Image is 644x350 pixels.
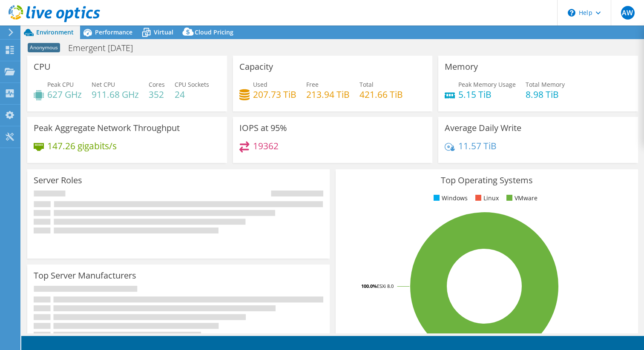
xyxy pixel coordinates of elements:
h4: 19362 [253,141,279,151]
span: Anonymous [28,43,60,52]
h3: Top Operating Systems [342,176,632,185]
tspan: ESXi 8.0 [377,283,394,289]
svg: \n [568,9,575,17]
h3: CPU [34,62,51,71]
span: Cores [149,80,165,88]
span: Performance [95,28,132,36]
span: Net CPU [92,80,115,88]
span: Peak CPU [47,80,74,88]
span: AW [621,6,635,20]
h3: Server Roles [34,176,82,185]
h4: 8.98 TiB [526,90,565,99]
h3: Memory [445,62,478,71]
li: Windows [431,193,468,203]
h1: Emergent [DATE] [64,43,146,53]
h4: 213.94 TiB [306,90,350,99]
h4: 24 [175,90,209,99]
span: Free [306,80,319,88]
tspan: 100.0% [361,283,377,289]
h3: Top Server Manufacturers [34,271,136,280]
h3: IOPS at 95% [239,123,287,133]
span: Virtual [154,28,173,36]
h4: 207.73 TiB [253,90,296,99]
h4: 147.26 gigabits/s [47,141,117,151]
h4: 911.68 GHz [92,90,139,99]
h4: 421.66 TiB [359,90,403,99]
span: CPU Sockets [175,80,209,88]
h4: 352 [149,90,165,99]
h3: Average Daily Write [445,123,521,133]
span: Total Memory [526,80,565,88]
h3: Capacity [239,62,273,71]
span: Cloud Pricing [195,28,233,36]
h4: 11.57 TiB [458,141,497,151]
span: Used [253,80,267,88]
h3: Peak Aggregate Network Throughput [34,123,180,133]
span: Environment [36,28,74,36]
li: VMware [504,193,538,203]
h4: 627 GHz [47,90,82,99]
li: Linux [473,193,499,203]
span: Peak Memory Usage [458,80,516,88]
h4: 5.15 TiB [458,90,516,99]
span: Total [359,80,374,88]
